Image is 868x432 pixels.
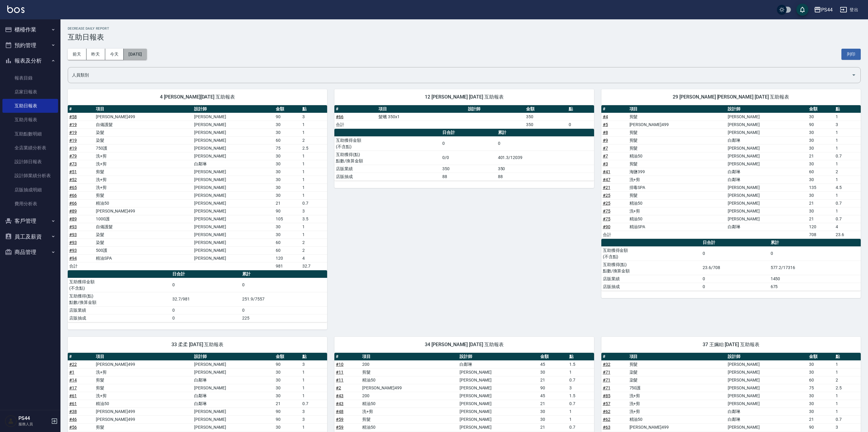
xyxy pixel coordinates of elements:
a: #90 [603,224,610,229]
a: #19 [69,146,77,151]
td: 洗+剪 [94,176,193,184]
a: #66 [336,114,343,119]
td: [PERSON_NAME] [193,121,274,128]
a: #62 [603,409,610,414]
a: #1 [69,370,74,375]
button: 列印 [841,49,861,60]
td: [PERSON_NAME] [726,121,808,128]
a: #75 [603,209,610,213]
th: 日合計 [701,239,769,247]
td: 1 [301,176,327,184]
img: Logo [7,5,24,13]
th: 項目 [94,105,193,113]
td: [PERSON_NAME] [193,136,274,144]
td: 剪髮 [628,160,726,168]
a: #25 [603,193,610,198]
td: 30 [274,168,301,176]
td: [PERSON_NAME]499 [628,121,726,128]
td: 剪髮 [628,144,726,152]
td: 1 [301,128,327,136]
td: 30 [274,160,301,168]
a: #89 [69,216,77,221]
button: 員工及薪資 [2,229,58,245]
th: 項目 [628,105,726,113]
button: Open [849,70,859,80]
td: 90 [808,121,834,128]
button: 報表及分析 [2,53,58,69]
td: [PERSON_NAME] [726,152,808,160]
p: 服務人員 [18,421,49,427]
a: #43 [336,393,343,398]
td: 60 [808,168,834,176]
span: 4 [PERSON_NAME][DATE] 互助報表 [75,94,320,100]
table: a dense table [334,129,594,181]
td: 120 [808,223,834,231]
td: [PERSON_NAME] [193,199,274,207]
td: 2 [834,168,861,176]
td: 洗+剪 [628,176,726,184]
td: 1 [301,231,327,239]
a: #62 [603,417,610,422]
td: 1 [301,184,327,191]
th: 項目 [377,105,467,113]
table: a dense table [334,105,594,129]
td: 30 [274,176,301,184]
td: 1 [834,191,861,199]
th: 日合計 [171,270,241,278]
td: 30 [808,207,834,215]
td: 90 [274,207,301,215]
a: #9 [603,138,608,143]
td: [PERSON_NAME] [193,207,274,215]
td: 21 [808,215,834,223]
td: 剪髮 [94,168,193,176]
td: 互助獲得(點) 點數/換算金額 [68,292,171,306]
a: #59 [336,417,343,422]
td: 350 [525,121,567,128]
td: 30 [274,128,301,136]
a: #75 [603,216,610,221]
td: 0 [701,275,769,283]
a: #66 [69,193,77,198]
td: 30 [274,191,301,199]
td: 互助獲得(點) 點數/換算金額 [601,261,701,275]
img: Person [5,415,17,427]
td: 1 [834,160,861,168]
td: [PERSON_NAME] [193,168,274,176]
td: 105 [274,215,301,223]
a: #58 [69,114,77,119]
td: 675 [769,283,861,291]
td: 30 [274,184,301,191]
a: #73 [69,161,77,166]
td: [PERSON_NAME] [193,239,274,246]
a: #52 [69,177,77,182]
a: #4 [603,114,608,119]
td: [PERSON_NAME] [193,152,274,160]
td: 60 [274,246,301,254]
td: 1 [301,152,327,160]
td: 23.6/708 [701,261,769,275]
td: 4 [301,254,327,262]
td: 白鄰琳 [726,136,808,144]
a: #89 [69,209,77,213]
th: 金額 [525,105,567,113]
td: 剪髮 [628,136,726,144]
td: [PERSON_NAME]499 [94,113,193,121]
button: 櫃檯作業 [2,22,58,37]
td: [PERSON_NAME] [726,191,808,199]
button: 客戶管理 [2,213,58,229]
button: 登出 [837,4,861,15]
td: 0.7 [834,215,861,223]
td: 30 [808,144,834,152]
td: [PERSON_NAME] [726,113,808,121]
a: #93 [69,232,77,237]
a: #71 [603,378,610,382]
td: 剪髮 [94,191,193,199]
h3: 互助日報表 [68,33,861,41]
a: #61 [69,401,77,406]
td: 精油50 [628,199,726,207]
a: #63 [603,425,610,430]
td: 2.5 [301,144,327,152]
td: 合計 [334,121,377,128]
a: #14 [69,378,77,382]
td: [PERSON_NAME] [193,113,274,121]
